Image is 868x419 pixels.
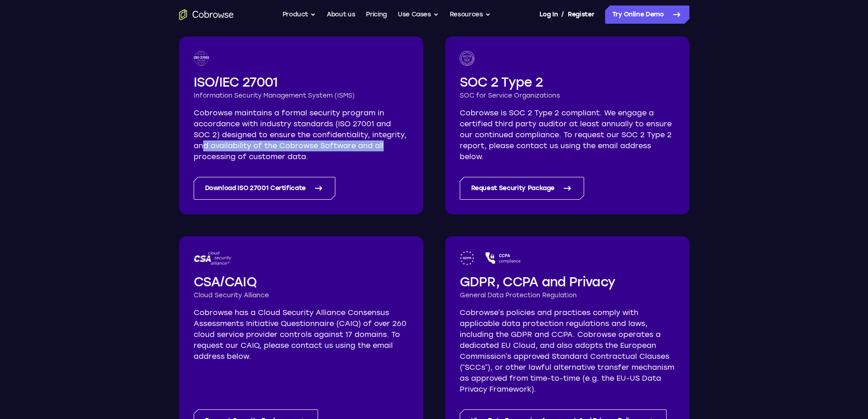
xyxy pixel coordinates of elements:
img: CSA logo [194,251,232,265]
button: Use Cases [398,5,439,24]
h3: Cloud Security Alliance [194,291,409,300]
p: Cobrowse’s policies and practices comply with applicable data protection regulations and laws, in... [460,307,675,395]
p: Cobrowse is SOC 2 Type 2 compliant. We engage a certified third party auditor at least annually t... [460,108,675,162]
h2: ISO/IEC 27001 [194,73,409,91]
img: GDPR logo [460,251,475,265]
button: Resources [450,5,491,24]
a: About us [327,5,355,24]
img: ISO 27001 [194,51,210,66]
a: Register [568,5,594,24]
a: Try Online Demo [605,5,689,24]
a: Download ISO 27001 Certificate [194,177,336,200]
p: Cobrowse has a Cloud Security Alliance Consensus Assessments Initiative Questionnaire (CAIQ) of o... [194,307,409,362]
h3: General Data Protection Regulation [460,291,675,300]
img: SOC logo [460,51,474,66]
a: Go to the home page [179,9,234,20]
a: Pricing [366,5,387,24]
h2: CSA/CAIQ [194,273,409,291]
h3: SOC for Service Organizations [460,91,675,100]
h3: Information Security Management System (ISMS) [194,91,409,100]
a: Log In [539,5,558,24]
button: Product [282,5,316,24]
h2: GDPR, CCPA and Privacy [460,273,675,291]
p: Cobrowse maintains a formal security program in accordance with industry standards (ISO 27001 and... [194,108,409,162]
span: / [561,9,564,20]
a: Request Security Package [460,177,585,200]
img: CCPA logo [485,251,520,265]
h2: SOC 2 Type 2 [460,73,675,91]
